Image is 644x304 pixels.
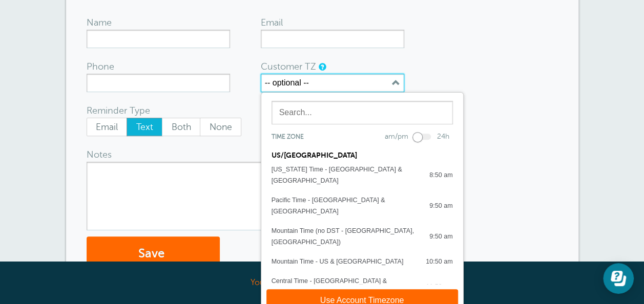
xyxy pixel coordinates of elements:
button: Save [87,236,220,272]
label: -- optional -- [265,78,309,88]
button: Pacific Time - [GEOGRAPHIC_DATA] & [GEOGRAPHIC_DATA] 9:50 am [261,190,463,221]
span: Both [162,118,200,136]
label: Reminder Type [87,106,150,115]
iframe: Resource center [603,263,634,294]
button: [US_STATE] Time - [GEOGRAPHIC_DATA] & [GEOGRAPHIC_DATA] 8:50 am [261,160,463,190]
span: Time zone [272,133,304,140]
div: [US_STATE] Time - [GEOGRAPHIC_DATA] & [GEOGRAPHIC_DATA] [272,164,419,186]
div: Central Time - [GEOGRAPHIC_DATA] & [GEOGRAPHIC_DATA] [272,275,416,298]
button: Mountain Time (no DST - [GEOGRAPHIC_DATA], [GEOGRAPHIC_DATA]) 9:50 am [261,221,463,252]
label: Customer TZ [261,62,316,71]
label: Both [162,118,200,136]
span: None [200,118,241,136]
div: 9:50 am [419,231,453,242]
div: 11:50 am [416,281,453,292]
div: 8:50 am [419,169,453,181]
span: Email [87,118,127,136]
label: Text [127,118,162,136]
div: 9:50 am [419,200,453,211]
label: Notes [87,150,112,159]
button: Mountain Time - US & [GEOGRAPHIC_DATA] 10:50 am [261,252,463,271]
label: Email [87,118,128,136]
a: Use this if the customer is in a different timezone than you are. It sets a local timezone for th... [319,63,325,70]
label: Phone [87,62,114,71]
input: Search... [272,101,453,124]
div: US/[GEOGRAPHIC_DATA] [261,143,463,160]
div: Your trial ends in . [66,272,578,294]
label: Email [261,18,283,27]
div: Mountain Time - US & [GEOGRAPHIC_DATA] [272,256,404,267]
span: Text [127,118,162,136]
button: -- optional -- [261,74,404,92]
label: am/pm [385,133,408,140]
label: None [200,118,241,136]
label: Name [87,18,112,27]
div: 10:50 am [416,256,453,267]
button: Central Time - [GEOGRAPHIC_DATA] & [GEOGRAPHIC_DATA] 11:50 am [261,271,463,302]
label: 24h [437,133,449,140]
div: Pacific Time - [GEOGRAPHIC_DATA] & [GEOGRAPHIC_DATA] [272,194,419,217]
div: Mountain Time (no DST - [GEOGRAPHIC_DATA], [GEOGRAPHIC_DATA]) [272,225,419,248]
